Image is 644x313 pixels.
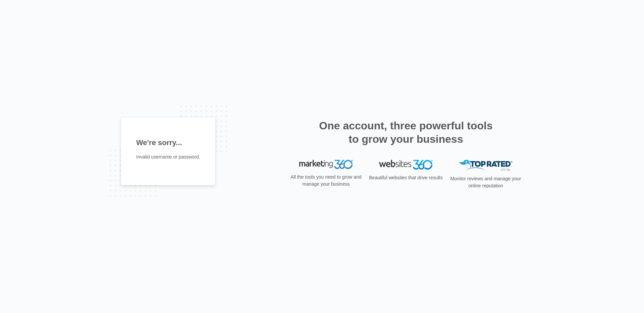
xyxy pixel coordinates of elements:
[459,160,513,171] img: Top Rated Local
[136,153,200,161] p: Invalid username or password.
[368,174,443,181] p: Beautiful websites that drive results
[379,160,433,170] img: Websites 360
[288,174,364,188] p: All the tools you need to grow and manage your business
[136,137,200,148] h1: We're sorry...
[448,175,523,189] p: Monitor reviews and manage your online reputation
[317,119,495,146] h2: One account, three powerful tools to grow your business
[299,160,353,169] img: Marketing 360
